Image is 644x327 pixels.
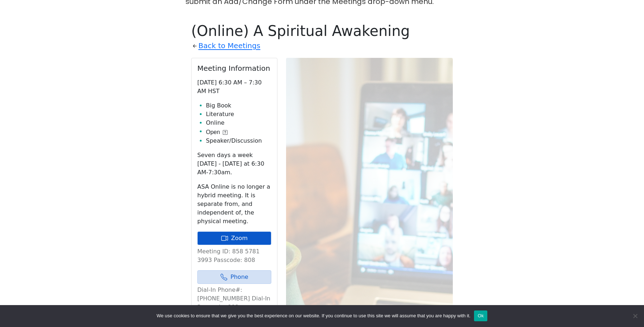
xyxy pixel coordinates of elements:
span: No [631,312,639,319]
span: Open [206,128,220,137]
li: Big Book [206,101,271,110]
p: ASA Online is no longer a hybrid meeting. It is separate from, and independent of, the physical m... [197,183,271,226]
p: [DATE] 6:30 AM – 7:30 AM HST [197,78,271,96]
p: Dial-In Phone#: [PHONE_NUMBER] Dial-In Passcode: 808 [197,286,271,312]
button: Ok [474,310,487,321]
li: Speaker/Discussion [206,137,271,145]
h1: (Online) A Spiritual Awakening [191,22,453,40]
span: We use cookies to ensure that we give you the best experience on our website. If you continue to ... [157,312,470,319]
h2: Meeting Information [197,64,271,73]
p: Meeting ID: 858 5781 3993 Passcode: 808 [197,247,271,264]
a: Back to Meetings [198,40,260,52]
a: Phone [197,270,271,284]
button: Open [206,128,227,137]
li: Online [206,119,271,127]
li: Literature [206,110,271,119]
a: Zoom [197,231,271,245]
p: Seven days a week [DATE] - [DATE] at 6:30 AM-7:30am. [197,151,271,177]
